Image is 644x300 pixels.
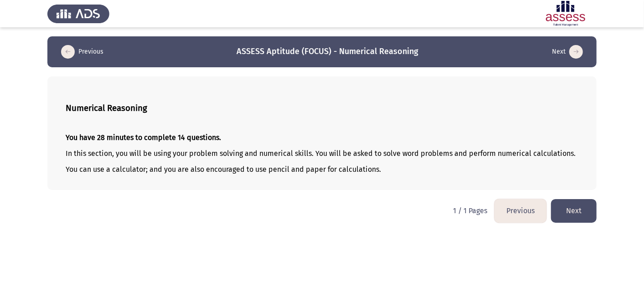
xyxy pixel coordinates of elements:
p: You can use a calculator; and you are also encouraged to use pencil and paper for calculations. [66,165,578,174]
b: Numerical Reasoning [66,103,147,113]
button: load next page [551,199,597,222]
strong: You have 28 minutes to complete 14 questions. [66,133,221,142]
p: 1 / 1 Pages [453,206,487,215]
button: load next page [549,45,586,59]
img: Assessment logo of ASSESS Focus 4 Module Assessment (EN/AR) (Basic - IB) [535,1,597,26]
p: In this section, you will be using your problem solving and numerical skills. You will be asked t... [66,149,578,158]
button: load previous page [495,199,546,222]
h3: ASSESS Aptitude (FOCUS) - Numerical Reasoning [237,46,419,57]
img: Assess Talent Management logo [47,1,109,26]
button: load previous page [58,45,106,59]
